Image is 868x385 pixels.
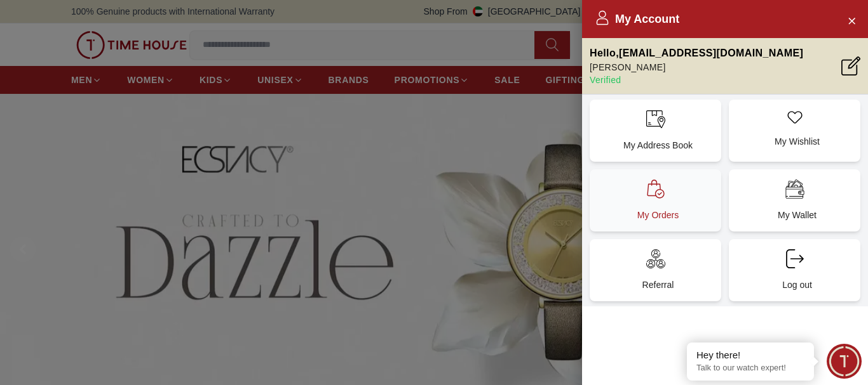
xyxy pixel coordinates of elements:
[739,278,855,291] p: Log out
[841,10,862,30] button: Close Account
[696,349,804,362] div: Hey there!
[590,61,803,74] p: [PERSON_NAME]
[600,278,716,291] p: Referral
[739,209,855,221] p: My Wallet
[595,10,679,28] h2: My Account
[600,209,716,221] p: My Orders
[739,135,855,148] p: My Wishlist
[600,139,716,152] p: My Address Book
[827,344,862,379] div: Chat Widget
[590,74,803,86] p: Verified
[696,363,804,374] p: Talk to our watch expert!
[590,46,803,61] p: Hello , [EMAIL_ADDRESS][DOMAIN_NAME]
